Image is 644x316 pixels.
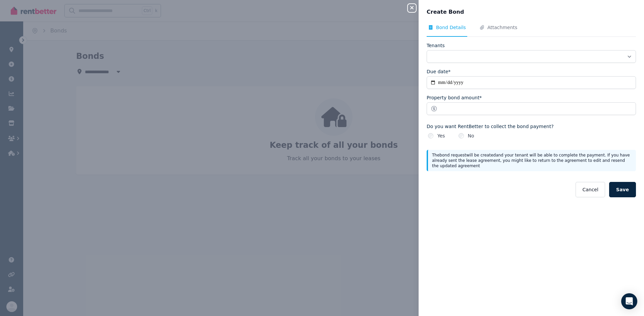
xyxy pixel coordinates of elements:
label: Due date* [427,68,450,75]
button: Save [609,182,636,197]
nav: Tabs [427,24,636,37]
label: Yes [437,132,445,139]
label: Do you want RentBetter to collect the bond payment? [427,123,636,130]
label: No [468,132,474,139]
label: Tenants [427,42,445,49]
div: Open Intercom Messenger [621,293,637,309]
span: Bond Details [436,24,466,31]
p: The bond request will be created and your tenant will be able to complete the payment. If you hav... [432,152,632,169]
span: Create Bond [427,8,464,16]
button: Cancel [576,182,605,197]
label: Property bond amount* [427,94,482,101]
span: Attachments [487,24,517,31]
